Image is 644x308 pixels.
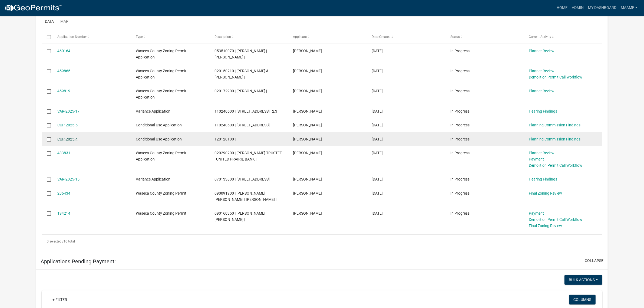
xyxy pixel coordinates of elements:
button: Bulk Actions [564,275,602,285]
button: collapse [585,258,603,264]
a: 433831 [57,151,70,155]
span: Peter [293,151,322,155]
span: Waseca County Zoning Permit Application [136,49,186,59]
span: 120120100 | [214,137,236,141]
a: Payment [529,211,544,215]
a: 236434 [57,191,70,195]
span: Variance Application [136,109,170,113]
datatable-header-cell: Application Number [52,30,131,43]
datatable-header-cell: Description [209,30,288,43]
span: In Progress [450,89,470,93]
span: Conditional Use Application [136,123,182,127]
a: 460164 [57,49,70,53]
a: Planning Commission Findings [529,137,581,141]
span: Matt Holland [293,177,322,181]
span: 07/09/2025 [372,123,383,127]
a: Planner Review [529,49,555,53]
span: In Progress [450,123,470,127]
span: Becky Brewer [293,191,322,195]
span: Type [136,35,143,39]
span: Peter Johanson [293,49,322,53]
span: Waseca County Zoning Permit [136,191,186,195]
h5: Applications Pending Payment: [41,258,116,265]
a: Demolition Permit Call Workflow [529,217,583,222]
span: 053510070 | RICHARD S GARCIA | JAN E BURRY | [214,49,267,59]
span: Todd Selvik [293,69,322,73]
a: Demolition Permit Call Workflow [529,75,583,79]
a: VAR-2025-17 [57,109,80,113]
span: 06/10/2025 [372,151,383,155]
span: 08/06/2025 [372,69,383,73]
span: Date Created [372,35,391,39]
span: 070133800 | 17674 240TH ST | 8 [214,177,270,181]
span: In Progress [450,69,470,73]
a: + Filter [48,295,71,304]
span: In Progress [450,177,470,181]
span: Jennifer Connors [293,123,322,127]
span: 0 selected / [47,240,64,243]
span: In Progress [450,151,470,155]
a: Maame [619,3,640,13]
a: Planning Commission Findings [529,123,581,127]
a: Data [42,13,57,31]
span: In Progress [450,137,470,141]
span: Waseca County Zoning Permit Application [136,69,186,79]
datatable-header-cell: Date Created [366,30,445,43]
a: Planner Review [529,89,555,93]
a: 459819 [57,89,70,93]
span: 020172900 | ERIC MAAS | [214,89,267,93]
datatable-header-cell: Current Activity [524,30,602,43]
span: In Progress [450,211,470,215]
span: Applicant [293,35,307,39]
span: 05/28/2025 [372,177,383,181]
span: In Progress [450,191,470,195]
a: VAR-2025-15 [57,177,80,181]
div: 10 total [42,235,602,248]
span: Waseca County Zoning Permit Application [136,89,186,99]
a: Hearing Findings [529,109,557,113]
datatable-header-cell: Select [42,30,52,43]
a: Home [554,3,570,13]
button: Columns [569,295,596,304]
a: Final Zoning Review [529,191,562,195]
span: Current Activity [529,35,551,39]
span: 11/21/2023 [372,211,383,215]
span: Amy Woldt [293,137,322,141]
span: Jennifer Connors [293,109,322,113]
a: CUP-2025-4 [57,137,78,141]
span: 090160350 | SONIA DOMINGUEZ LARA | [214,211,265,222]
span: Sonia Lara [293,211,322,215]
span: Description [214,35,231,39]
a: 459865 [57,69,70,73]
a: Hearing Findings [529,177,557,181]
a: 194214 [57,211,70,215]
span: 03/22/2024 [372,191,383,195]
a: Planner Review [529,69,555,73]
a: Demolition Permit Call Workflow [529,163,583,168]
span: Conditional Use Application [136,137,182,141]
datatable-header-cell: Status [445,30,524,43]
span: Application Number [57,35,87,39]
span: Waseca County Zoning Permit [136,211,186,215]
span: In Progress [450,109,470,113]
span: 110240600 | 11691 288TH AVE [214,123,270,127]
a: Admin [570,3,586,13]
datatable-header-cell: Type [131,30,209,43]
span: 08/06/2025 [372,89,383,93]
a: Final Zoning Review [529,224,562,228]
span: Waseca County Zoning Permit Application [136,151,186,161]
a: Payment [529,157,544,161]
a: Planner Review [529,151,555,155]
a: Map [57,13,72,31]
span: Variance Application [136,177,170,181]
span: 110240600 | 11691 288TH AVE | 2,3 [214,109,277,113]
a: CUP-2025-5 [57,123,78,127]
span: Eric Maas [293,89,322,93]
datatable-header-cell: Applicant [288,30,366,43]
span: 020290200 | AMY DILLON TRUSTEE | UNITED PRAIRIE BANK | [214,151,282,161]
span: 08/06/2025 [372,49,383,53]
a: My Dashboard [586,3,619,13]
span: 06/25/2025 [372,137,383,141]
span: 07/15/2025 [372,109,383,113]
span: 090091900 | WILLIAM DEREK BREWER | BECKY BREWER | [214,191,276,202]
